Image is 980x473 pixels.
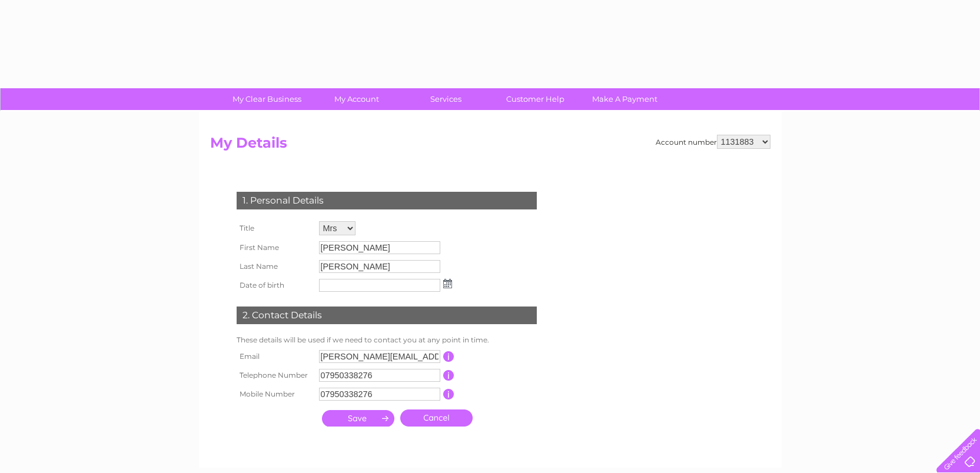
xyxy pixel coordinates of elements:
input: Information [443,389,454,399]
div: 2. Contact Details [237,307,537,324]
a: Cancel [400,409,473,427]
h2: My Details [210,135,770,157]
input: Submit [322,410,394,427]
td: These details will be used if we need to contact you at any point in time. [234,333,540,347]
th: Mobile Number [234,385,316,404]
a: Customer Help [487,88,584,110]
a: Make A Payment [576,88,673,110]
th: Email [234,347,316,366]
th: First Name [234,238,316,257]
img: ... [443,279,452,288]
th: Title [234,218,316,238]
th: Last Name [234,257,316,276]
th: Telephone Number [234,366,316,385]
input: Information [443,370,454,381]
input: Information [443,351,454,362]
div: 1. Personal Details [237,192,537,209]
a: Services [397,88,494,110]
a: My Account [308,88,405,110]
div: Account number [656,135,770,149]
a: My Clear Business [218,88,315,110]
th: Date of birth [234,276,316,295]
